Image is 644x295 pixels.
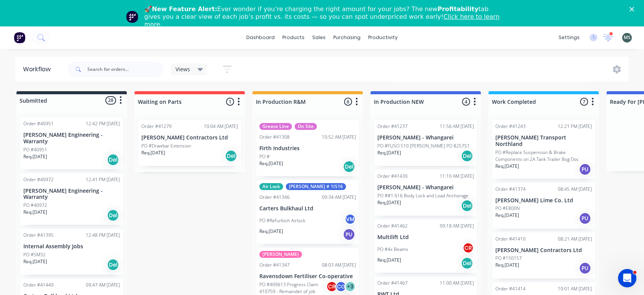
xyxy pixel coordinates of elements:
img: Factory [14,32,25,43]
div: 12:21 PM [DATE] [558,123,592,130]
div: Order #41395 [23,232,54,239]
p: PO ##1 616 Body Lock and Load Anchorage [377,192,469,199]
div: sales [308,32,329,43]
p: Ravensdown Fertiliser Co-operative [259,273,356,280]
div: Order #41243 [495,123,526,130]
p: Carters Bulkhaul Ltd [259,205,356,212]
p: Multilift Ltd [377,234,474,241]
div: 12:48 PM [DATE] [86,232,120,239]
div: Order #41414 [495,285,526,292]
div: 09:18 AM [DATE] [440,223,474,229]
div: [PERSON_NAME] [259,251,302,258]
a: Click here to learn more. [144,13,500,28]
div: Order #40951 [23,120,54,127]
div: Grease LineOn SiteOrder #4130810:52 AM [DATE]Firth IndustriesPO #Req.[DATE]Del [256,120,359,176]
div: Order #41449 [23,282,54,288]
div: Order #41347 [259,262,290,269]
div: 11:56 AM [DATE] [440,123,474,130]
div: Del [461,150,473,162]
p: Req. [DATE] [23,258,47,265]
p: [PERSON_NAME] Transport Northland [495,134,592,147]
p: [PERSON_NAME] Engineering - Warranty [23,132,120,145]
div: 08:45 AM [DATE] [558,186,592,193]
p: PO #E800N [495,205,520,212]
div: 11:10 AM [DATE] [440,173,474,180]
div: PU [343,228,355,241]
input: Search for orders... [87,62,163,77]
p: [PERSON_NAME] Lime Co. Ltd [495,197,592,204]
p: Req. [DATE] [495,163,519,170]
div: Order #41430 [377,173,408,180]
div: 09:34 AM [DATE] [322,194,356,201]
div: productivity [364,32,401,43]
div: Order #4141008:21 AM [DATE][PERSON_NAME] Contractors LtdPO #150157Req.[DATE]PU [492,233,595,279]
p: PO # [259,153,270,160]
div: Del [461,257,473,269]
div: On Site [295,123,317,130]
p: Req. [DATE] [259,160,283,167]
p: [PERSON_NAME] - Whangarei [377,184,474,191]
div: Close [629,7,637,11]
div: VM [344,213,356,225]
div: Order #4137408:45 AM [DATE][PERSON_NAME] Lime Co. LtdPO #E800NReq.[DATE]PU [492,183,595,229]
div: Del [343,161,355,173]
p: PO #Replace Suspension & Brake Components on 2A Tank Trailer Bog Doc [495,149,592,163]
div: Order #4146209:18 AM [DATE]Multilift LtdPO #4x BeamsCRReq.[DATE]Del [374,220,477,273]
div: CR [326,281,338,292]
div: Order #4127910:04 AM [DATE][PERSON_NAME] Contractors LtdPO #Drawbar ExtensionReq.[DATE]Del [138,120,241,166]
div: PU [579,163,591,175]
p: Req. [DATE] [23,153,47,160]
p: [PERSON_NAME] Contractors Ltd [141,134,238,141]
div: Order #4143011:10 AM [DATE][PERSON_NAME] - WhangareiPO ##1 616 Body Lock and Load AnchorageReq.[D... [374,170,477,216]
p: Req. [DATE] [377,257,401,264]
div: 12:41 PM [DATE] [86,176,120,183]
p: [PERSON_NAME] Engineering - Warranty [23,188,120,201]
div: 10:04 AM [DATE] [204,123,238,130]
p: Req. [DATE] [141,149,165,156]
div: CG [335,281,347,292]
p: Req. [DATE] [495,262,519,269]
div: Order #4124312:21 PM [DATE][PERSON_NAME] Transport NorthlandPO #Replace Suspension & Brake Compon... [492,120,595,179]
p: Req. [DATE] [377,199,401,206]
div: Workflow [23,65,54,74]
p: Req. [DATE] [259,228,283,235]
div: 09:47 AM [DATE] [86,282,120,288]
div: Order #4123711:56 AM [DATE][PERSON_NAME] - WhangareiPO #FUSO 510 [PERSON_NAME] PO 825751Req.[DATE... [374,120,477,166]
p: Req. [DATE] [23,209,47,216]
iframe: Intercom live chat [618,269,636,287]
p: PO #4x Beams [377,246,408,253]
p: PO #SM32 [23,251,46,258]
div: PU [579,212,591,225]
b: Profitability [438,5,478,13]
div: Del [225,150,237,162]
p: PO #150157 [495,255,522,262]
p: PO #FUSO 510 [PERSON_NAME] PO 825751 [377,143,470,149]
div: Del [107,259,119,271]
a: dashboard [243,32,279,43]
div: Order #41374 [495,186,526,193]
p: PO #Refurbish Airlock [259,217,305,224]
div: Order #41467 [377,280,408,287]
div: purchasing [329,32,364,43]
div: 10:01 AM [DATE] [558,285,592,292]
div: 12:42 PM [DATE] [86,120,120,127]
p: PO #Drawbar Extension [141,143,191,149]
div: Order #4097212:41 PM [DATE][PERSON_NAME] Engineering - WarrantyPO #40972Req.[DATE]Del [20,173,123,225]
div: Order #41462 [377,223,408,229]
div: [PERSON_NAME] # 1IS16 [286,183,346,190]
div: Order #41346 [259,194,290,201]
p: Req. [DATE] [495,212,519,219]
p: Internal Assembly Jobs [23,243,120,250]
p: Firth Industries [259,145,356,152]
div: + 3 [344,281,356,292]
div: Order #40972 [23,176,54,183]
div: products [279,32,308,43]
div: Del [107,209,119,221]
div: Order #4139512:48 PM [DATE]Internal Assembly JobsPO #SM32Req.[DATE]Del [20,229,123,275]
div: Order #41308 [259,134,290,141]
div: 10:52 AM [DATE] [322,134,356,141]
div: Order #4095112:42 PM [DATE][PERSON_NAME] Engineering - WarrantyPO #40951Req.[DATE]Del [20,117,123,169]
div: 11:00 AM [DATE] [440,280,474,287]
p: PO #40972 [23,202,47,209]
div: CR [462,242,474,254]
